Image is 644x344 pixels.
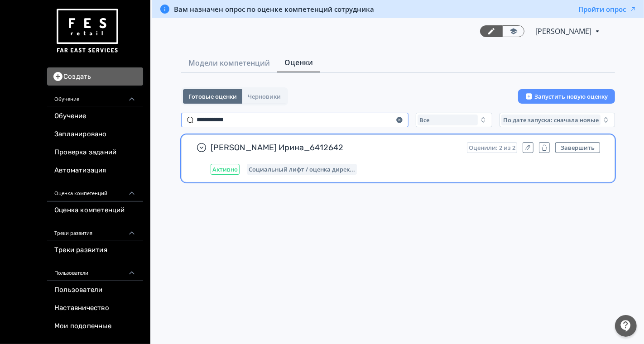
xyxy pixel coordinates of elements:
[503,116,599,124] span: По дате запуска: сначала новые
[419,116,429,124] span: Все
[188,57,270,68] span: Модели компетенций
[535,26,593,37] span: Светлана Илюхина
[47,86,143,107] div: Обучение
[518,89,615,104] button: Запустить новую оценку
[188,93,237,100] span: Готовые оценки
[47,180,143,201] div: Оценка компетенций
[248,93,281,100] span: Черновики
[500,113,615,127] button: По дате запуска: сначала новые
[47,162,143,180] a: Автоматизация
[54,5,120,57] img: https://files.teachbase.ru/system/account/57463/logo/medium-936fc5084dd2c598f50a98b9cbe0469a.png
[47,220,143,241] div: Треки развития
[47,317,143,335] a: Мои подопечные
[211,142,460,153] span: [PERSON_NAME] Ирина_6412642
[174,5,374,14] span: Вам назначен опрос по оценке компетенций сотрудника
[47,143,143,162] a: Проверка заданий
[416,113,492,127] button: Все
[555,142,600,153] button: Завершить
[47,107,143,125] a: Обучение
[47,67,143,86] button: Создать
[212,166,238,173] span: Активно
[578,5,637,14] button: Пройти опрос
[47,299,143,317] a: Наставничество
[47,241,143,259] a: Треки развития
[249,166,355,173] span: Социальный лифт / оценка директора магазина
[469,144,515,151] span: Оценили: 2 из 2
[47,259,143,281] div: Пользователи
[284,57,313,68] span: Оценки
[47,281,143,299] a: Пользователи
[502,25,524,37] a: Переключиться в режим ученика
[47,125,143,143] a: Запланировано
[47,201,143,220] a: Оценка компетенций
[242,89,286,104] button: Черновики
[183,89,242,104] button: Готовые оценки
